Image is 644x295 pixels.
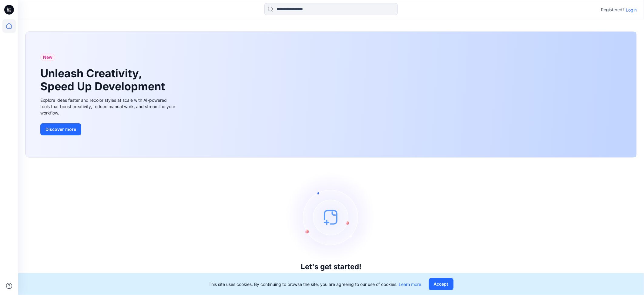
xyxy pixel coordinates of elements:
h3: Let's get started! [301,263,361,271]
div: Explore ideas faster and recolor styles at scale with AI-powered tools that boost creativity, red... [40,97,177,116]
span: New [43,54,52,61]
h1: Unleash Creativity, Speed Up Development [40,67,168,93]
p: This site uses cookies. By continuing to browse the site, you are agreeing to our use of cookies. [209,281,421,287]
p: Login [626,7,637,13]
img: empty-state-image.svg [286,172,377,263]
a: Learn more [399,282,421,287]
a: Discover more [40,123,177,135]
button: Discover more [40,123,81,135]
p: Registered? [601,6,625,13]
button: Accept [429,278,454,290]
